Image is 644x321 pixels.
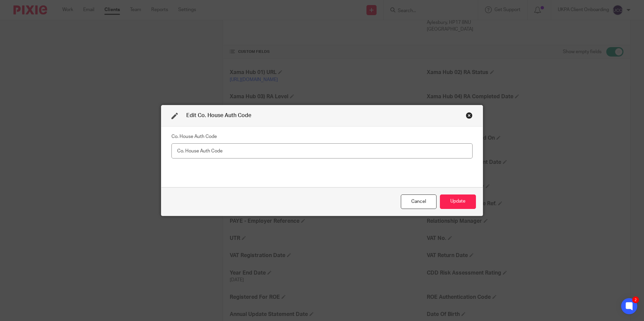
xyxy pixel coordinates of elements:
div: 2 [632,296,639,303]
div: Close this dialog window [401,194,437,209]
button: Update [440,194,476,209]
label: Co. House Auth Code [171,133,217,140]
input: Co. House Auth Code [171,143,473,158]
span: Edit Co. House Auth Code [186,113,251,118]
div: Close this dialog window [466,112,473,119]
